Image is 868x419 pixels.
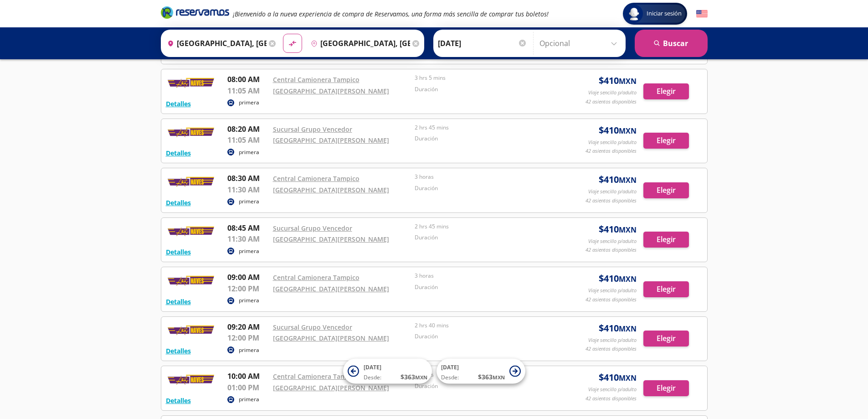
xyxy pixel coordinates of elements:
span: Iniciar sesión [643,9,685,18]
button: [DATE]Desde:$363MXN [437,359,525,384]
p: 11:30 AM [227,184,268,195]
a: [GEOGRAPHIC_DATA][PERSON_NAME] [273,285,389,293]
small: MXN [619,373,637,383]
button: Detalles [166,346,191,356]
button: Buscar [635,30,708,57]
img: RESERVAMOS [166,321,216,340]
p: Duración [415,85,552,93]
p: 11:05 AM [227,85,268,96]
p: 08:20 AM [227,124,268,134]
span: [DATE] [364,363,381,371]
button: English [696,8,708,20]
small: MXN [493,374,505,381]
em: ¡Bienvenido a la nueva experiencia de compra de Reservamos, una forma más sencilla de comprar tus... [233,10,549,18]
p: Duración [415,184,552,192]
span: $ 410 [599,222,637,236]
small: MXN [619,324,637,334]
i: Brand Logo [161,5,229,19]
input: Buscar Destino [307,32,410,55]
p: Duración [415,134,552,143]
span: $ 410 [599,321,637,335]
button: Detalles [166,99,191,109]
input: Buscar Origen [164,32,267,55]
span: $ 363 [401,372,427,382]
p: 12:00 PM [227,332,268,343]
p: 3 horas [415,272,552,280]
span: $ 410 [599,371,637,384]
a: [GEOGRAPHIC_DATA][PERSON_NAME] [273,136,389,145]
p: primera [239,247,259,255]
input: Opcional [539,32,621,55]
p: Duración [415,233,552,242]
p: primera [239,395,259,403]
p: primera [239,346,259,354]
p: 08:45 AM [227,222,268,233]
span: Desde: [364,373,381,382]
button: [DATE]Desde:$363MXN [343,359,432,384]
p: primera [239,296,259,305]
p: 2 hrs 45 mins [415,124,552,132]
p: 42 asientos disponibles [586,147,637,155]
small: MXN [619,126,637,136]
button: Elegir [643,281,689,297]
p: Viaje sencillo p/adulto [588,238,637,245]
a: [GEOGRAPHIC_DATA][PERSON_NAME] [273,87,389,95]
p: Viaje sencillo p/adulto [588,139,637,146]
p: Viaje sencillo p/adulto [588,336,637,344]
p: primera [239,197,259,206]
a: Central Camionera Tampico [273,372,360,381]
p: 3 hrs 5 mins [415,74,552,82]
p: 09:20 AM [227,321,268,332]
p: Duración [415,283,552,291]
button: Elegir [643,232,689,248]
p: Viaje sencillo p/adulto [588,386,637,393]
button: Elegir [643,182,689,198]
small: MXN [619,225,637,235]
p: Duración [415,382,552,390]
p: Viaje sencillo p/adulto [588,188,637,196]
p: 42 asientos disponibles [586,395,637,403]
p: 11:05 AM [227,134,268,145]
p: 42 asientos disponibles [586,197,637,205]
img: RESERVAMOS [166,222,216,241]
a: Central Camionera Tampico [273,75,360,84]
a: Central Camionera Tampico [273,273,360,282]
p: primera [239,148,259,156]
img: RESERVAMOS [166,173,216,191]
button: Detalles [166,247,191,257]
p: 10:00 AM [227,371,268,382]
button: Elegir [643,380,689,396]
a: [GEOGRAPHIC_DATA][PERSON_NAME] [273,235,389,243]
p: 2 hrs 40 mins [415,321,552,330]
small: MXN [619,175,637,185]
p: 08:30 AM [227,173,268,184]
img: RESERVAMOS [166,371,216,389]
span: $ 363 [478,372,505,382]
img: RESERVAMOS [166,74,216,92]
a: [GEOGRAPHIC_DATA][PERSON_NAME] [273,186,389,194]
span: $ 410 [599,74,637,88]
p: 09:00 AM [227,272,268,283]
button: Detalles [166,148,191,158]
span: $ 410 [599,173,637,186]
p: 42 asientos disponibles [586,296,637,304]
a: Sucursal Grupo Vencedor [273,224,352,233]
span: Desde: [441,373,459,382]
a: [GEOGRAPHIC_DATA][PERSON_NAME] [273,383,389,392]
a: Central Camionera Tampico [273,174,360,183]
p: 11:30 AM [227,233,268,244]
p: 08:00 AM [227,74,268,85]
button: Elegir [643,83,689,99]
img: RESERVAMOS [166,124,216,142]
button: Detalles [166,198,191,207]
span: $ 410 [599,124,637,137]
small: MXN [619,274,637,284]
img: RESERVAMOS [166,272,216,290]
p: 3 horas [415,173,552,181]
p: 2 hrs 45 mins [415,222,552,231]
button: Detalles [166,297,191,306]
small: MXN [619,76,637,86]
small: MXN [415,374,427,381]
input: Elegir Fecha [438,32,527,55]
p: 42 asientos disponibles [586,345,637,353]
